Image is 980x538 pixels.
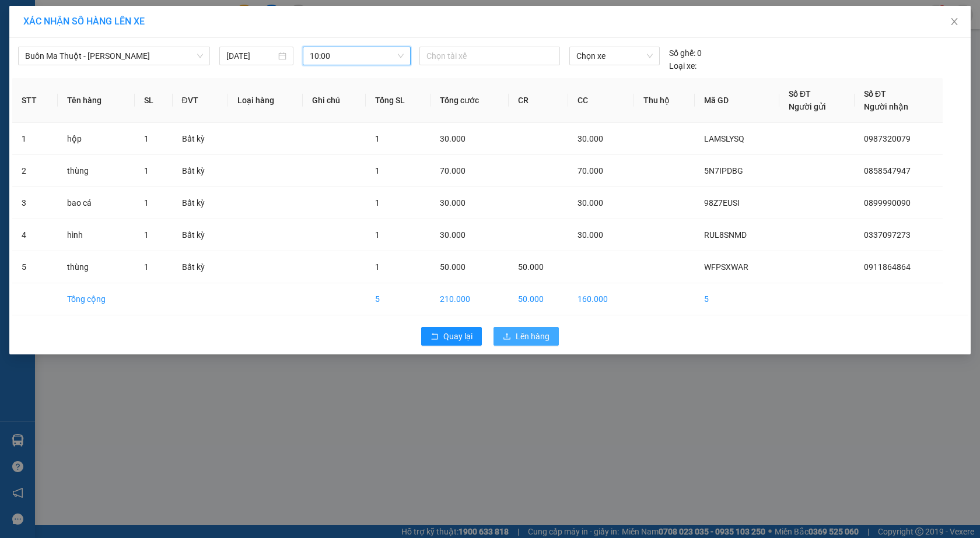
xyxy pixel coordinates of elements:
[58,123,135,155] td: hộp
[366,78,431,123] th: Tổng SL
[144,230,149,240] span: 1
[864,262,911,272] span: 0911864864
[568,78,634,123] th: CC
[12,187,58,219] td: 3
[375,166,380,175] span: 1
[577,134,603,143] span: 30.000
[310,47,404,65] span: 10:00
[864,134,911,143] span: 0987320079
[430,283,508,315] td: 210.000
[58,78,135,123] th: Tên hàng
[440,198,466,208] span: 30.000
[58,187,135,219] td: bao cá
[375,198,380,208] span: 1
[695,283,779,315] td: 5
[669,47,695,59] span: Số ghế:
[375,230,380,240] span: 1
[509,78,568,123] th: CR
[58,219,135,251] td: hình
[443,330,473,343] span: Quay lại
[421,327,482,346] button: rollbackQuay lại
[173,123,229,155] td: Bất kỳ
[440,262,466,272] span: 50.000
[704,230,747,240] span: RUL8SNMD
[577,198,603,208] span: 30.000
[440,134,466,143] span: 30.000
[173,251,229,283] td: Bất kỳ
[695,78,779,123] th: Mã GD
[25,47,203,65] span: Buôn Ma Thuột - Gia Nghĩa
[789,89,811,99] span: Số ĐT
[12,123,58,155] td: 1
[12,155,58,187] td: 2
[669,47,702,59] div: 0
[518,262,544,272] span: 50.000
[366,283,431,315] td: 5
[12,251,58,283] td: 5
[704,198,740,208] span: 98Z7EUSI
[144,262,149,272] span: 1
[173,187,229,219] td: Bất kỳ
[430,78,508,123] th: Tổng cước
[509,283,568,315] td: 50.000
[577,230,603,240] span: 30.000
[12,78,58,123] th: STT
[938,6,971,38] button: Close
[634,78,695,123] th: Thu hộ
[494,327,559,346] button: uploadLên hàng
[144,134,149,143] span: 1
[173,219,229,251] td: Bất kỳ
[440,166,466,175] span: 70.000
[864,166,911,175] span: 0858547947
[864,230,911,240] span: 0337097273
[789,102,826,111] span: Người gửi
[704,134,744,143] span: LAMSLYSQ
[669,59,696,72] span: Loại xe:
[704,262,748,272] span: WFPSXWAR
[950,17,959,26] span: close
[58,283,135,315] td: Tổng cộng
[58,155,135,187] td: thùng
[375,134,380,143] span: 1
[303,78,366,123] th: Ghi chú
[375,262,380,272] span: 1
[12,219,58,251] td: 4
[864,102,908,111] span: Người nhận
[704,166,743,175] span: 5N7IPDBG
[144,166,149,175] span: 1
[577,166,603,175] span: 70.000
[135,78,173,123] th: SL
[23,16,145,27] span: XÁC NHẬN SỐ HÀNG LÊN XE
[173,155,229,187] td: Bất kỳ
[226,50,276,62] input: 13/08/2025
[440,230,466,240] span: 30.000
[228,78,303,123] th: Loại hàng
[864,89,886,99] span: Số ĐT
[430,332,439,342] span: rollback
[568,283,634,315] td: 160.000
[864,198,911,208] span: 0899990090
[144,198,149,208] span: 1
[173,78,229,123] th: ĐVT
[516,330,549,343] span: Lên hàng
[58,251,135,283] td: thùng
[503,332,511,342] span: upload
[576,47,653,65] span: Chọn xe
